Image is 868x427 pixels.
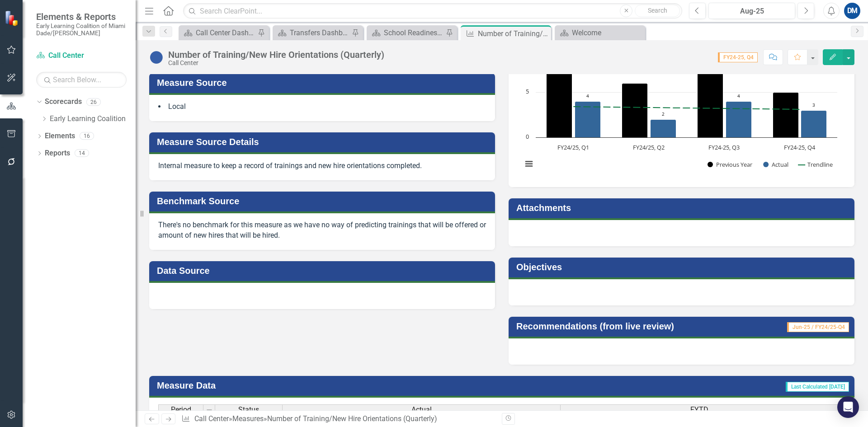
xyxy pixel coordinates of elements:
path: FY24-25, Q4, 3. Actual. [801,111,827,138]
div: Call Center [168,60,384,66]
text: FY24-25, Q4 [784,143,816,151]
text: 0 [526,132,529,141]
input: Search ClearPoint... [183,3,682,19]
h3: Objectives [516,262,850,272]
a: Elements [45,131,75,141]
button: Show Trendline [798,160,833,169]
img: No Information [149,50,164,65]
h3: Measure Source Details [157,137,491,147]
a: Call Center [36,51,127,61]
path: FY24/25, Q2, 2. Actual. [651,120,676,138]
div: 16 [80,132,94,140]
span: Status [238,406,259,414]
a: Measures [232,414,264,423]
div: Welcome [572,27,643,38]
span: Last Calculated [DATE] [786,382,849,392]
path: FY24/25, Q2, 6. Previous Year. [622,84,648,138]
path: FY24-25, Q4, 5. Previous Year. [773,93,799,138]
button: Search [635,5,680,17]
h3: Recommendations (from live review) [516,321,755,331]
div: 26 [86,98,101,106]
a: Early Learning Coalition [50,114,136,124]
a: Reports [45,148,70,159]
div: Open Intercom Messenger [837,396,859,418]
text: 4 [737,93,740,99]
span: FY24-25, Q4 [718,52,758,62]
small: Early Learning Coalition of Miami Dade/[PERSON_NAME] [36,22,127,37]
div: » » [181,414,495,424]
a: School Readiness Applications in Queue Dashboard [369,27,443,38]
span: Search [648,7,667,14]
h3: Benchmark Source [157,196,491,206]
span: FYTD [690,406,708,414]
path: FY24/25, Q1, 4. Actual. [575,102,601,138]
a: Welcome [557,27,643,38]
div: Aug-25 [712,6,792,17]
a: Transfers Dashboard [275,27,349,38]
input: Search Below... [36,72,127,88]
a: Call Center Dashboard [181,27,255,38]
button: View chart menu, Chart [523,158,535,170]
div: Transfers Dashboard [290,27,349,38]
button: Show Previous Year [708,160,753,169]
svg: Interactive chart [518,42,842,178]
path: FY24-25, Q3, 9. Previous Year. [698,56,723,138]
h3: Measure Data [157,380,488,390]
span: Period [171,406,191,414]
div: School Readiness Applications in Queue Dashboard [384,27,443,38]
div: Chart. Highcharts interactive chart. [518,42,845,178]
g: Previous Year, series 1 of 3. Bar series with 4 bars. [547,47,799,138]
g: Actual, series 2 of 3. Bar series with 4 bars. [575,102,827,138]
img: ClearPoint Strategy [5,10,20,26]
text: 5 [526,87,529,95]
h3: Measure Source [157,78,491,88]
span: Actual [411,406,432,414]
span: Jun-25 / FY24/25-Q4 [787,322,849,332]
img: 8DAGhfEEPCf229AAAAAElFTkSuQmCC [206,407,213,414]
a: Scorecards [45,97,82,107]
div: Number of Training/New Hire Orientations (Quarterly) [168,50,384,60]
text: 3 [812,102,815,108]
span: Elements & Reports [36,11,127,22]
path: FY24/25, Q1, 10. Previous Year. [547,47,572,138]
button: Show Actual [763,160,788,169]
text: FY24/25, Q1 [557,143,589,151]
h3: Data Source [157,266,491,276]
div: 14 [75,150,89,157]
h3: Attachments [516,203,850,213]
text: FY24/25, Q2 [633,143,665,151]
div: Number of Training/New Hire Orientations (Quarterly) [478,28,549,39]
path: FY24-25, Q3, 4. Actual. [726,102,752,138]
div: Call Center Dashboard [196,27,255,38]
span: Local [168,102,186,111]
text: Actual [772,160,788,169]
a: Call Center [194,414,229,423]
text: 2 [662,111,665,117]
text: 4 [586,93,589,99]
button: Aug-25 [708,3,795,19]
text: FY24-25, Q3 [708,143,740,151]
span: There's no benchmark for this measure as we have no way of predicting trainings that will be offe... [158,221,486,239]
p: Internal measure to keep a record of trainings and new hire orientations completed. [158,161,486,171]
button: DM [844,3,860,19]
div: Number of Training/New Hire Orientations (Quarterly) [267,414,437,423]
